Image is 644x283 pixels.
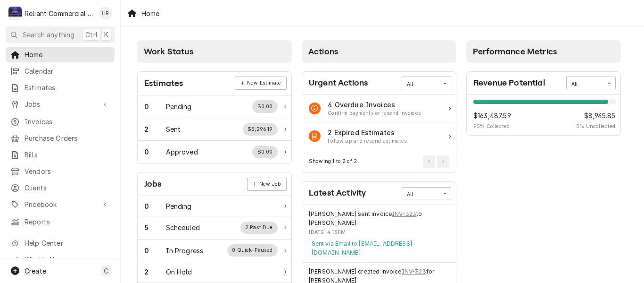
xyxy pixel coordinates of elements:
div: Reliant Commercial Appliance Repair LLC's Avatar [8,7,22,20]
a: Clients [6,180,115,196]
span: Performance Metrics [473,47,557,56]
span: Vendors [25,166,110,176]
div: Card Title [309,187,366,199]
div: Revenue Potential Details [473,100,616,130]
div: Current Page Details [309,158,357,165]
div: Card: Estimates [137,71,292,164]
div: Card Data [467,95,620,136]
div: Card Title [309,77,368,89]
div: Card Link Button [247,178,287,191]
a: Purchase Orders [6,130,115,146]
a: Reports [6,214,115,230]
div: Card: Urgent Actions [302,71,456,173]
div: Card Column Header [137,40,292,63]
span: Home [25,50,110,60]
div: Heath Reed's Avatar [99,7,112,20]
a: Go to Pricebook [6,197,115,212]
span: $8,945.85 [576,111,615,120]
div: Card Data Filter Control [402,187,451,199]
div: Work Status Count [144,124,166,134]
a: INV-323 [392,210,416,218]
span: $163,487.59 [473,111,511,120]
span: K [104,30,108,40]
div: Card Column Header [302,40,456,63]
span: Purchase Orders [25,133,110,143]
a: New Estimate [235,77,286,90]
div: Work Status Count [144,201,166,211]
a: Work Status [138,196,291,216]
span: Invoices [25,117,110,127]
a: Work Status [138,240,291,262]
div: Work Status [138,216,291,239]
div: Work Status [138,118,291,141]
span: Create [25,267,46,275]
a: Bills [6,147,115,163]
div: Work Status Title [166,267,192,277]
div: Work Status Count [144,147,166,157]
a: Action Item [302,122,456,150]
span: Clients [25,183,110,193]
span: 5 % Uncollected [576,123,615,130]
div: Work Status Count [144,246,166,256]
div: Card Header [138,72,291,95]
div: Action Item [302,95,456,123]
span: 95 % Collected [473,123,511,130]
div: Work Status Supplemental Data [227,244,278,257]
span: Reports [25,217,110,227]
div: Event Message [309,240,449,257]
div: Revenue Potential [467,95,620,136]
div: All [407,191,434,198]
span: What's New [25,255,109,265]
div: Card Title [144,178,162,190]
div: Pagination Controls [421,155,450,168]
div: Event [302,205,456,263]
div: Card Column Header [466,40,621,63]
div: Work Status Title [166,124,181,134]
div: Card Footer: Pagination [302,150,456,172]
span: Ctrl [85,30,98,40]
a: INV-323 [402,267,426,276]
div: Card Data [138,95,291,163]
a: Vendors [6,163,115,179]
div: Action Item Title [328,100,421,110]
div: Card Data [302,95,456,151]
div: Work Status Title [166,246,204,256]
span: Bills [25,150,110,160]
a: Invoices [6,114,115,129]
div: Work Status Title [166,223,200,232]
div: Card: Revenue Potential [466,71,621,136]
div: Work Status Supplemental Data [252,146,278,158]
div: Card Data Filter Control [566,77,616,89]
a: Go to Jobs [6,96,115,112]
div: Reliant Commercial Appliance Repair LLC [25,9,94,18]
span: Calendar [25,66,110,76]
div: Event Details [309,210,449,257]
span: Estimates [25,83,110,93]
div: All [407,81,434,88]
div: Card Header [138,172,291,196]
a: Go to What's New [6,252,115,267]
div: Card Header [467,72,620,95]
button: Search anythingCtrlK [6,26,115,43]
div: Event String [309,210,449,227]
div: Work Status Title [166,201,192,211]
a: Work Status [138,95,291,118]
span: Jobs [25,99,96,109]
a: Work Status [138,262,291,283]
div: All [571,81,599,88]
a: Home [6,47,115,62]
div: Work Status Title [166,102,192,111]
div: Card Header [302,182,456,205]
span: Pricebook [25,199,96,209]
div: Work Status [138,141,291,163]
a: Go to Help Center [6,235,115,251]
div: Work Status Supplemental Data [240,222,278,234]
div: HR [99,7,112,20]
div: Card Column Content [466,63,621,162]
div: Work Status Title [166,147,198,157]
a: Calendar [6,63,115,79]
div: Revenue Potential Collected [576,111,615,130]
